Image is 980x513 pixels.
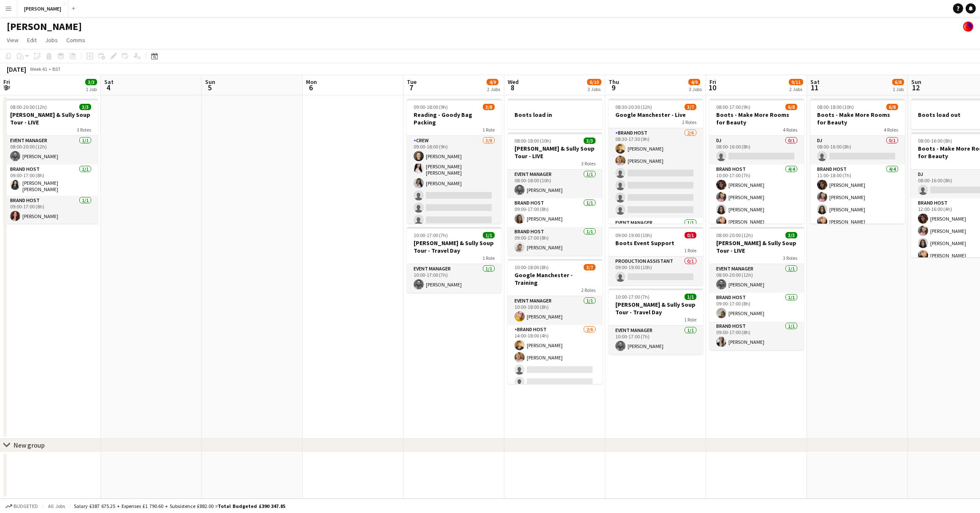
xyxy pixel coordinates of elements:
[508,99,602,129] app-job-card: Boots load in
[810,165,905,230] app-card-role: Brand Host4/411:00-18:00 (7h)[PERSON_NAME][PERSON_NAME][PERSON_NAME][PERSON_NAME]
[45,36,58,44] span: Jobs
[487,86,500,92] div: 2 Jobs
[86,86,97,92] div: 1 Job
[3,136,98,165] app-card-role: Event Manager1/108:00-20:00 (12h)[PERSON_NAME]
[407,264,501,293] app-card-role: Event Manager1/110:00-17:00 (7h)[PERSON_NAME]
[609,289,703,354] div: 10:00-17:00 (7h)1/1[PERSON_NAME] & Sully Soup Tour - Travel Day1 RoleEvent Manager1/110:00-17:00 ...
[514,138,551,144] span: 08:00-18:00 (10h)
[63,35,89,46] a: Comms
[508,145,602,160] h3: [PERSON_NAME] & Sully Soup Tour - LIVE
[810,136,905,165] app-card-role: DJ0/108:00-16:00 (8h)
[708,83,716,92] span: 10
[893,86,904,92] div: 1 Job
[609,227,703,285] app-job-card: 09:00-19:00 (10h)0/1Boots Event Support1 RoleProduction Assistant0/109:00-19:00 (10h)
[609,239,703,247] h3: Boots Event Support
[2,83,10,92] span: 3
[789,86,803,92] div: 2 Jobs
[508,259,602,384] app-job-card: 10:00-18:00 (8h)3/7Google Manchester - Training2 RolesEvent Manager1/110:00-18:00 (8h)[PERSON_NAM...
[609,128,703,218] app-card-role: Brand Host2/608:30-17:30 (9h)[PERSON_NAME][PERSON_NAME]
[709,239,804,254] h3: [PERSON_NAME] & Sully Soup Tour - LIVE
[17,0,68,17] button: [PERSON_NAME]
[508,296,602,325] app-card-role: Event Manager1/110:00-18:00 (8h)[PERSON_NAME]
[609,99,703,224] app-job-card: 08:30-20:30 (12h)3/7Google Manchester - Live2 RolesBrand Host2/608:30-17:30 (9h)[PERSON_NAME][PER...
[963,22,973,32] app-user-avatar: Tobin James
[414,232,448,238] span: 10:00-17:00 (7h)
[14,503,38,509] span: Budgeted
[85,79,97,85] span: 3/3
[305,83,317,92] span: 6
[709,99,804,224] app-job-card: 08:00-17:00 (9h)6/8Boots - Make More Rooms for Beauty4 RolesDJ0/108:00-16:00 (8h) Brand Host4/410...
[3,111,98,126] h3: [PERSON_NAME] & Sully Soup Tour - LIVE
[407,227,501,293] app-job-card: 10:00-17:00 (7h)1/1[PERSON_NAME] & Sully Soup Tour - Travel Day1 RoleEvent Manager1/110:00-17:00 ...
[4,502,39,511] button: Budgeted
[884,127,898,133] span: 4 Roles
[506,83,519,92] span: 8
[785,104,797,110] span: 6/8
[587,86,601,92] div: 3 Jobs
[10,104,47,110] span: 08:00-20:00 (12h)
[508,227,602,256] app-card-role: Brand Host1/109:00-17:00 (8h)[PERSON_NAME]
[74,503,285,509] div: Salary £387 675.25 + Expenses £1 790.60 + Subsistence £882.00 =
[204,83,215,92] span: 5
[609,301,703,316] h3: [PERSON_NAME] & Sully Soup Tour - Travel Day
[3,99,98,224] app-job-card: 08:00-20:00 (12h)3/3[PERSON_NAME] & Sully Soup Tour - LIVE3 RolesEvent Manager1/108:00-20:00 (12h...
[14,441,45,449] div: New group
[52,66,61,72] div: BST
[407,111,501,126] h3: Reading - Goody Bag Packing
[483,232,495,238] span: 1/1
[810,111,905,126] h3: Boots - Make More Rooms for Beauty
[609,111,703,119] h3: Google Manchester - Live
[886,104,898,110] span: 6/8
[609,326,703,354] app-card-role: Event Manager1/110:00-17:00 (7h)[PERSON_NAME]
[709,136,804,165] app-card-role: DJ0/108:00-16:00 (8h)
[609,78,619,86] span: Thu
[77,127,91,133] span: 3 Roles
[508,132,602,256] app-job-card: 08:00-18:00 (10h)3/3[PERSON_NAME] & Sully Soup Tour - LIVE3 RolesEvent Manager1/108:00-18:00 (10h...
[581,287,596,293] span: 2 Roles
[709,293,804,321] app-card-role: Brand Host1/109:00-17:00 (8h)[PERSON_NAME]
[3,196,98,224] app-card-role: Brand Host1/109:00-17:00 (8h)[PERSON_NAME]
[587,79,601,85] span: 6/10
[7,36,19,44] span: View
[709,321,804,350] app-card-role: Brand Host1/109:00-17:00 (8h)[PERSON_NAME]
[3,78,10,86] span: Fri
[581,160,596,167] span: 3 Roles
[482,127,495,133] span: 1 Role
[407,136,501,253] app-card-role: Crew3/809:00-18:00 (9h)[PERSON_NAME][PERSON_NAME] [PERSON_NAME][PERSON_NAME]
[809,83,820,92] span: 11
[910,83,921,92] span: 12
[407,99,501,224] app-job-card: 09:00-18:00 (9h)3/8Reading - Goody Bag Packing1 RoleCrew3/809:00-18:00 (9h)[PERSON_NAME][PERSON_N...
[66,36,85,44] span: Comms
[684,247,696,254] span: 1 Role
[407,239,501,254] h3: [PERSON_NAME] & Sully Soup Tour - Travel Day
[508,325,602,415] app-card-role: Brand Host2/614:00-18:00 (4h)[PERSON_NAME][PERSON_NAME]
[42,35,61,46] a: Jobs
[892,79,904,85] span: 6/8
[783,255,797,261] span: 3 Roles
[7,20,82,33] h1: [PERSON_NAME]
[46,503,67,509] span: All jobs
[508,111,602,119] h3: Boots load in
[911,78,921,86] span: Sun
[487,79,498,85] span: 4/9
[709,227,804,350] div: 08:00-20:00 (12h)3/3[PERSON_NAME] & Sully Soup Tour - LIVE3 RolesEvent Manager1/108:00-20:00 (12h...
[709,165,804,230] app-card-role: Brand Host4/410:00-17:00 (7h)[PERSON_NAME][PERSON_NAME][PERSON_NAME][PERSON_NAME]
[483,104,495,110] span: 3/8
[817,104,854,110] span: 08:00-18:00 (10h)
[615,294,650,300] span: 10:00-17:00 (7h)
[615,104,652,110] span: 08:30-20:30 (12h)
[789,79,803,85] span: 9/11
[3,35,22,46] a: View
[709,264,804,293] app-card-role: Event Manager1/108:00-20:00 (12h)[PERSON_NAME]
[414,104,448,110] span: 09:00-18:00 (9h)
[508,198,602,227] app-card-role: Brand Host1/109:00-17:00 (8h)[PERSON_NAME]
[709,78,716,86] span: Fri
[716,232,753,238] span: 08:00-20:00 (12h)
[689,86,702,92] div: 3 Jobs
